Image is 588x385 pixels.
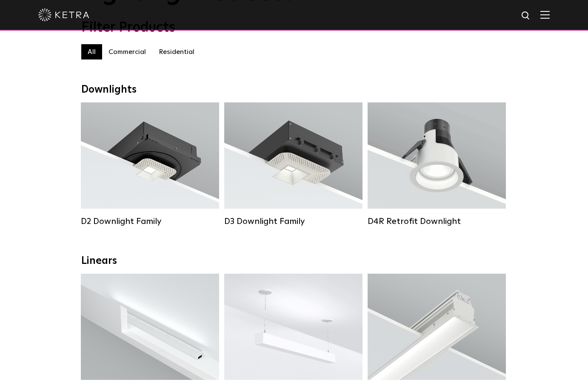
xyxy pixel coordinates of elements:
[540,11,550,19] img: Hamburger%20Nav.svg
[152,44,201,59] label: Residential
[368,216,506,226] div: D4R Retrofit Downlight
[368,102,506,226] a: D4R Retrofit Downlight Lumen Output:800Colors:White / BlackBeam Angles:15° / 25° / 40° / 60°Watta...
[102,44,152,59] label: Commercial
[521,11,531,21] img: search icon
[224,216,363,226] div: D3 Downlight Family
[81,84,507,96] div: Downlights
[81,216,219,226] div: D2 Downlight Family
[38,8,89,21] img: ketra-logo-2019-white
[81,44,102,59] label: All
[81,255,507,267] div: Linears
[81,102,219,226] a: D2 Downlight Family Lumen Output:1200Colors:White / Black / Gloss Black / Silver / Bronze / Silve...
[224,102,363,226] a: D3 Downlight Family Lumen Output:700 / 900 / 1100Colors:White / Black / Silver / Bronze / Paintab...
